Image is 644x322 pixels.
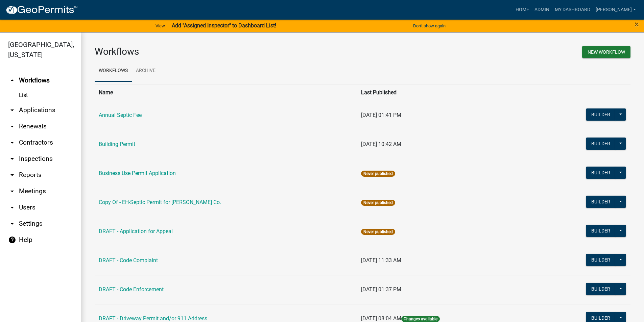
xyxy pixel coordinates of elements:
i: arrow_drop_down [8,171,16,179]
button: Builder [586,138,616,150]
span: Never published [361,171,395,177]
span: [DATE] 11:33 AM [361,257,401,264]
a: Building Permit [99,141,135,147]
th: Last Published [357,84,532,101]
span: Never published [361,229,395,235]
a: Annual Septic Fee [99,112,142,118]
a: [PERSON_NAME] [593,3,639,16]
span: Changes available [401,316,440,322]
span: × [635,20,639,29]
span: [DATE] 10:42 AM [361,141,401,147]
a: Business Use Permit Application [99,170,176,176]
strong: Add "Assigned Inspector" to Dashboard List! [172,22,276,29]
button: Builder [586,196,616,208]
a: DRAFT - Driveway Permit and/or 911 Address [99,315,207,322]
a: Archive [132,60,160,82]
span: [DATE] 01:41 PM [361,112,401,118]
a: View [153,20,168,31]
h3: Workflows [95,46,358,57]
button: Builder [586,283,616,295]
a: My Dashboard [552,3,593,16]
span: [DATE] 01:37 PM [361,286,401,293]
button: Don't show again [410,20,448,31]
i: arrow_drop_up [8,76,16,84]
i: arrow_drop_down [8,203,16,212]
i: arrow_drop_down [8,187,16,195]
a: Admin [532,3,552,16]
span: Never published [361,200,395,206]
span: [DATE] 08:04 AM [361,315,401,322]
i: help [8,236,16,244]
i: arrow_drop_down [8,155,16,163]
button: Builder [586,225,616,237]
a: DRAFT - Code Enforcement [99,286,164,293]
a: Workflows [95,60,132,82]
button: New Workflow [582,46,630,58]
a: DRAFT - Application for Appeal [99,228,173,234]
a: Copy Of - EH-Septic Permit for [PERSON_NAME] Co. [99,199,221,205]
th: Name [95,84,357,101]
button: Close [635,20,639,28]
a: Home [513,3,532,16]
a: DRAFT - Code Complaint [99,257,158,264]
button: Builder [586,167,616,179]
button: Builder [586,254,616,266]
i: arrow_drop_down [8,122,16,130]
i: arrow_drop_down [8,139,16,147]
i: arrow_drop_down [8,106,16,114]
button: Builder [586,108,616,121]
i: arrow_drop_down [8,220,16,228]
